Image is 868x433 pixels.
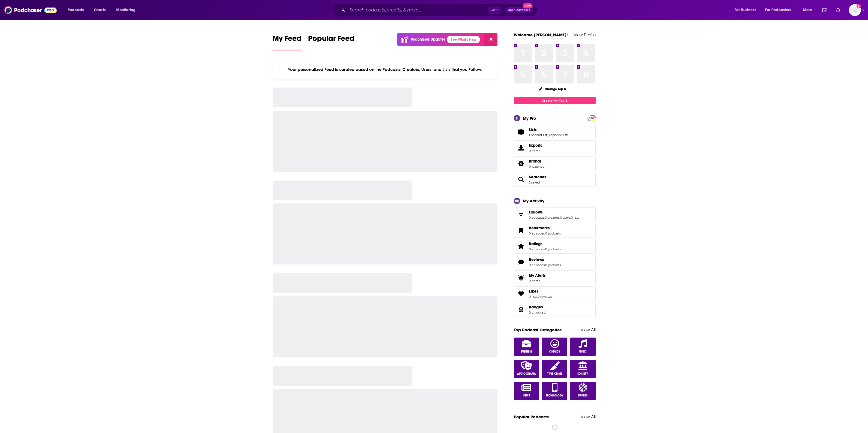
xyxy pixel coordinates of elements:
[514,382,539,400] a: News
[571,216,579,219] a: 0 lists
[508,9,530,11] span: Open Advanced
[529,257,544,262] span: Reviews
[64,6,91,14] button: open menu
[529,225,561,230] a: Bookmarks
[529,143,542,148] span: Exports
[547,133,548,137] span: ,
[516,242,527,250] a: Ratings
[273,34,302,50] a: My Feed
[803,6,812,14] span: More
[523,3,533,8] span: New
[529,305,543,309] span: Badges
[542,338,568,356] a: Comedy
[514,286,596,301] span: Likes
[523,394,530,397] span: News
[849,4,861,16] button: Show profile menu
[529,127,537,132] span: Lists
[529,311,545,314] a: 0 unlocked
[514,302,596,317] span: Badges
[545,263,561,267] a: 0 podcasts
[570,360,596,378] a: Society
[529,231,545,235] a: 0 episodes
[514,338,539,356] a: Business
[514,32,568,37] a: Welcome [PERSON_NAME]!
[588,116,595,120] span: PRO
[514,172,596,187] span: Searches
[762,6,799,14] button: open menu
[338,4,543,16] div: Search podcasts, credits, & more...
[516,160,527,167] a: Brands
[447,36,480,43] a: See What's New
[529,181,540,184] a: 3 saved
[516,211,527,218] a: Follows
[578,394,587,397] span: Sports
[577,372,588,375] span: Society
[570,382,596,400] a: Sports
[857,4,861,8] svg: Add a profile image
[549,350,560,353] span: Comedy
[514,327,562,332] a: Top Podcast Categories
[529,210,543,215] span: Follows
[529,159,544,164] a: Brands
[514,360,539,378] a: Audio Drama
[516,290,527,297] a: Likes
[505,7,533,13] button: Open AdvancedNew
[529,241,561,246] a: Ratings
[545,216,559,219] a: 0 creators
[517,372,536,375] span: Audio Drama
[820,5,830,15] a: Show notifications dropdown
[559,216,560,219] span: ,
[514,239,596,254] span: Ratings
[90,6,109,14] a: Charts
[849,4,861,16] span: Logged in as Tessarossi87
[542,382,568,400] a: Technology
[560,216,570,219] a: 0 users
[273,34,302,46] span: My Feed
[514,255,596,269] span: Reviews
[94,6,106,14] span: Charts
[514,140,596,155] a: Exports
[529,295,537,299] a: 0 lists
[529,241,542,246] span: Ratings
[529,257,561,262] a: Reviews
[570,338,596,356] a: Music
[545,247,545,251] span: ,
[544,216,545,219] span: ,
[548,133,568,137] a: 0 episode lists
[529,165,544,169] a: 0 watched
[731,6,763,14] button: open menu
[570,216,571,219] span: ,
[514,223,596,238] span: Bookmarks
[529,273,546,278] span: My Alerts
[545,231,561,235] a: 0 podcasts
[347,6,488,14] input: Search podcasts, credits, & more...
[547,372,562,375] span: True Crime
[546,394,563,397] span: Technology
[529,289,538,294] span: Likes
[529,210,579,215] a: Follows
[516,128,527,136] a: Lists
[516,227,527,234] a: Bookmarks
[514,414,549,419] a: Popular Podcasts
[538,295,552,299] a: 0 reviews
[536,86,569,92] button: Change Top 8
[735,6,756,14] span: For Business
[516,144,527,152] span: Exports
[516,258,527,266] a: Reviews
[579,350,587,353] span: Music
[516,306,527,313] a: Badges
[529,247,545,251] a: 0 episodes
[529,175,546,179] a: Searches
[529,127,568,132] a: Lists
[529,263,545,267] a: 0 episodes
[68,6,84,14] span: Podcasts
[523,116,536,121] div: My Pro
[574,32,596,37] a: View Profile
[545,247,561,251] a: 0 podcasts
[529,159,542,164] span: Brands
[529,289,552,294] a: Likes
[523,198,544,203] div: My Activity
